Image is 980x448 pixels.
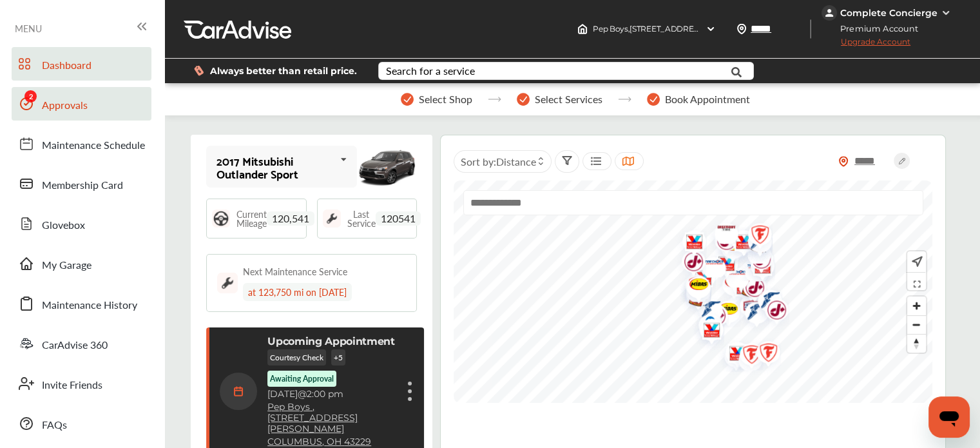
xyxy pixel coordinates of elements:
p: Awaiting Approval [270,373,334,384]
div: Complete Concierge [840,7,937,19]
p: Upcoming Appointment [267,335,395,347]
a: Membership Card [12,167,151,200]
img: logo-discount-tire.png [705,216,739,244]
a: FAQs [12,407,151,440]
img: logo-jiffylube.png [755,292,789,333]
img: header-home-logo.8d720a4f.svg [577,24,588,34]
span: Maintenance History [42,297,137,314]
div: Map marker [738,217,771,257]
img: logo-valvoline.png [723,269,757,309]
img: dollor_label_vector.a70140d1.svg [194,65,204,76]
img: logo-goodyear.png [749,283,783,321]
img: logo-goodyear.png [735,295,769,333]
img: logo-firestone.png [748,283,782,324]
span: 120541 [376,211,421,226]
canvas: Map [454,180,933,403]
img: mobile_11651_st0640_046.jpg [357,144,417,190]
img: logo-mopar.png [689,307,723,344]
div: Map marker [672,244,704,284]
img: location_vector_orange.38f05af8.svg [838,156,849,167]
span: Maintenance Schedule [42,137,145,154]
div: 2017 Mitsubishi Outlander Sport [216,154,335,180]
img: header-divider.bc55588e.svg [810,19,811,39]
div: Map marker [729,268,762,310]
a: CarAdvise 360 [12,327,151,360]
div: Map marker [723,269,755,309]
a: Dashboard [12,47,151,81]
img: Midas+Logo_RGB.png [713,267,747,300]
a: Maintenance Schedule [12,127,151,161]
img: logo-tire-choice.png [693,250,727,277]
span: Book Appointment [665,93,750,105]
div: Map marker [677,269,709,303]
div: Map marker [690,312,722,353]
a: My Garage [12,247,151,280]
span: Approvals [42,97,88,114]
img: logo-firestone.png [747,335,781,375]
span: Dashboard [42,57,91,74]
span: FAQs [42,417,67,434]
a: Glovebox [12,207,151,240]
img: logo-valvoline.png [690,312,724,353]
iframe: Button to launch messaging window [928,396,970,438]
div: Map marker [695,298,727,338]
span: Zoom out [907,316,926,334]
img: jVpblrzwTbfkPYzPPzSLxeg0AAAAASUVORK5CYII= [821,5,837,21]
span: Reset bearing to north [907,335,926,353]
div: Map marker [749,283,781,321]
img: location_vector.a44bc228.svg [736,24,747,34]
img: stepper-checkmark.b5569197.svg [647,93,660,106]
span: Sort by : [461,154,536,169]
span: Always better than retail price. [210,66,357,75]
div: Map marker [733,269,765,310]
div: Map marker [735,295,767,333]
span: [DATE] [267,388,298,400]
span: Invite Friends [42,377,102,394]
div: Map marker [715,338,747,372]
span: Pep Boys , [STREET_ADDRESS][PERSON_NAME] COLUMBUS , OH 43229 [593,24,855,34]
img: logo-firestone.png [730,336,764,377]
div: Map marker [730,336,762,377]
img: recenter.ce011a49.svg [909,255,923,269]
div: Map marker [716,335,748,376]
img: logo-valvoline.png [673,224,707,264]
span: Select Services [535,93,602,105]
span: Upgrade Account [821,37,910,53]
p: + 5 [331,349,345,365]
img: logo-firestone.png [738,217,773,257]
div: Next Maintenance Service [243,265,347,278]
span: CarAdvise 360 [42,337,108,354]
img: WGsFRI8htEPBVLJbROoPRyZpYNWhNONpIPPETTm6eUC0GeLEiAAAAAElFTkSuQmCC [941,8,951,18]
span: Premium Account [823,22,928,35]
a: COLUMBUS, OH 43229 [267,436,371,447]
div: Map marker [748,283,780,324]
div: Search for a service [386,66,475,76]
img: Midas+Logo_RGB.png [715,338,749,372]
img: header-down-arrow.9dd2ce7d.svg [706,24,716,34]
img: Midas+Logo_RGB.png [677,269,711,303]
div: Map marker [713,267,745,300]
button: Zoom in [907,297,926,315]
img: Midas+Logo_RGB.png [711,230,745,264]
img: maintenance_logo [323,209,341,228]
div: Map marker [705,216,737,244]
span: Distance [496,154,536,169]
div: at 123,750 mi on [DATE] [243,283,352,301]
img: stepper-arrow.e24c07c6.svg [618,97,631,102]
img: logo-firestone.png [676,268,710,309]
span: 120,541 [267,211,314,226]
div: Map marker [729,342,761,370]
img: stepper-checkmark.b5569197.svg [401,93,414,106]
img: logo-take5.png [729,268,764,310]
span: Last Service [347,209,376,228]
img: logo-discount-tire.png [729,342,763,370]
span: Current Mileage [236,209,267,228]
img: logo-jiffylube.png [672,244,706,284]
div: Map marker [755,292,787,333]
img: calendar-icon.35d1de04.svg [220,373,257,410]
a: Pep Boys ,[STREET_ADDRESS][PERSON_NAME] [267,402,396,434]
a: Invite Friends [12,367,151,400]
div: Map marker [711,230,744,264]
div: Map marker [673,224,705,264]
